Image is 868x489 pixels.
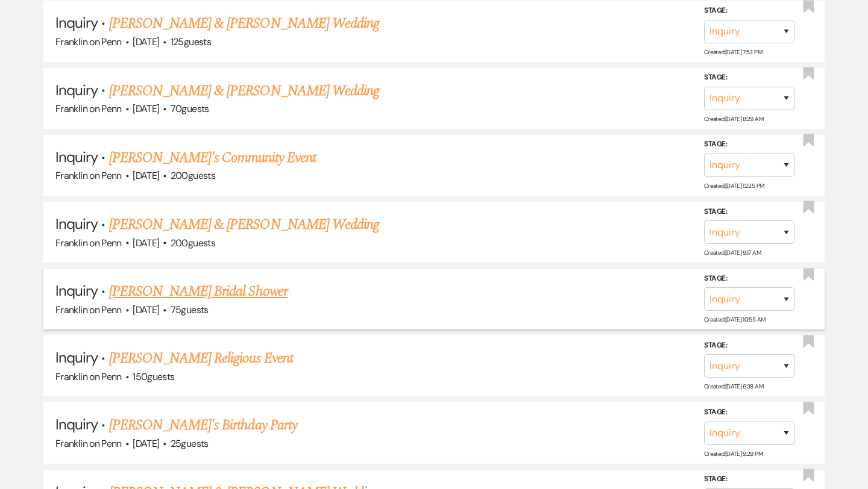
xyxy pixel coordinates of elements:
[133,437,159,450] span: [DATE]
[704,406,794,419] label: Stage:
[704,316,765,323] span: Created: [DATE] 10:55 AM
[133,102,159,115] span: [DATE]
[704,382,763,390] span: Created: [DATE] 6:38 AM
[171,102,209,115] span: 70 guests
[109,281,288,302] a: [PERSON_NAME] Bridal Shower
[55,36,122,48] span: Franklin on Penn
[704,48,762,55] span: Created: [DATE] 7:53 PM
[704,450,763,458] span: Created: [DATE] 9:29 PM
[55,102,122,115] span: Franklin on Penn
[109,214,379,235] a: [PERSON_NAME] & [PERSON_NAME] Wedding
[55,415,98,434] span: Inquiry
[109,80,379,102] a: [PERSON_NAME] & [PERSON_NAME] Wedding
[55,148,98,166] span: Inquiry
[171,304,209,316] span: 75 guests
[704,272,794,285] label: Stage:
[55,304,122,316] span: Franklin on Penn
[55,370,122,383] span: Franklin on Penn
[704,138,794,151] label: Stage:
[55,437,122,450] span: Franklin on Penn
[55,214,98,233] span: Inquiry
[704,339,794,352] label: Stage:
[171,437,209,450] span: 25 guests
[109,147,316,169] a: [PERSON_NAME]'s Community Event
[704,249,761,257] span: Created: [DATE] 9:17 AM
[704,71,794,84] label: Stage:
[171,237,215,249] span: 200 guests
[55,281,98,300] span: Inquiry
[171,36,211,48] span: 125 guests
[704,115,763,123] span: Created: [DATE] 8:29 AM
[133,36,159,48] span: [DATE]
[55,348,98,367] span: Inquiry
[109,347,293,369] a: [PERSON_NAME] Religious Event
[55,237,122,249] span: Franklin on Penn
[704,473,794,486] label: Stage:
[109,13,379,34] a: [PERSON_NAME] & [PERSON_NAME] Wedding
[704,182,764,190] span: Created: [DATE] 12:25 PM
[133,370,174,383] span: 150 guests
[55,169,122,182] span: Franklin on Penn
[171,169,215,182] span: 200 guests
[133,304,159,316] span: [DATE]
[704,4,794,17] label: Stage:
[109,414,297,436] a: [PERSON_NAME]'s Birthday Party
[133,169,159,182] span: [DATE]
[133,237,159,249] span: [DATE]
[704,205,794,218] label: Stage:
[55,13,98,32] span: Inquiry
[55,81,98,99] span: Inquiry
